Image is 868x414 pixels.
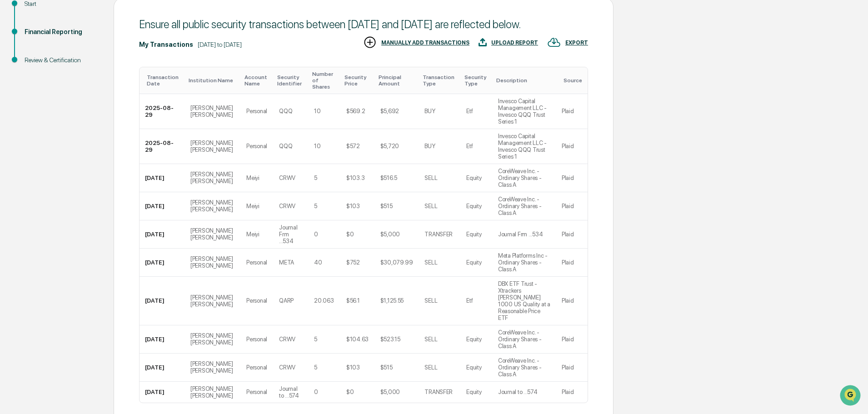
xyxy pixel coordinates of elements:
[279,297,294,304] div: QARP
[314,175,317,181] div: 5
[498,98,551,125] div: Invesco Capital Management LLC - Invesco QQQ Trust Series 1
[466,336,481,343] div: Equity
[140,129,185,164] td: 2025-08-29
[241,164,274,192] td: Meiyi
[314,259,322,266] div: 40
[547,35,561,49] img: EXPORT
[424,231,453,238] div: TRANSFER
[140,164,185,192] td: [DATE]
[190,385,235,399] div: [PERSON_NAME] [PERSON_NAME]
[314,297,334,304] div: 20.063
[9,115,16,123] div: 🖐️
[344,74,371,87] div: Toggle SortBy
[9,19,165,34] p: How can we help?
[190,140,235,153] div: [PERSON_NAME] [PERSON_NAME]
[279,203,295,209] div: CRWV
[346,364,360,371] div: $103
[279,143,292,150] div: QQQ
[380,389,400,395] div: $5,000
[346,231,354,238] div: $0
[18,132,57,141] span: Data Lookup
[346,143,360,150] div: $572
[312,71,337,90] div: Toggle SortBy
[279,175,295,181] div: CRWV
[31,70,149,79] div: Start new chat
[380,108,399,115] div: $5,692
[424,175,437,181] div: SELL
[241,249,274,277] td: Personal
[140,277,185,325] td: [DATE]
[241,325,274,354] td: Personal
[381,40,469,46] div: MANUALLY ADD TRANSACTIONS
[147,74,181,87] div: Toggle SortBy
[241,94,274,129] td: Personal
[498,196,551,216] div: CoreWeave Inc. - Ordinary Shares - Class A
[279,385,303,399] div: Journal to ...574
[64,154,110,161] a: Powered byPylon
[346,297,360,304] div: $56.1
[31,79,115,86] div: We're available if you need us!
[241,192,274,220] td: Meiyi
[556,192,588,220] td: Plaid
[556,382,588,403] td: Plaid
[363,35,377,49] img: MANUALLY ADD TRANSACTIONS
[314,389,318,395] div: 0
[556,277,588,325] td: Plaid
[314,336,317,343] div: 5
[556,164,588,192] td: Plaid
[498,389,538,395] div: Journal to ...574
[380,143,399,150] div: $5,720
[314,364,317,371] div: 5
[90,154,110,161] span: Pylon
[346,336,369,343] div: $104.63
[190,227,235,241] div: [PERSON_NAME] [PERSON_NAME]
[498,280,551,321] div: DBX ETF Trust - Xtrackers [PERSON_NAME] 1000 US Quality at a Reasonable Price ETF
[346,389,354,395] div: $0
[190,360,235,374] div: [PERSON_NAME] [PERSON_NAME]
[346,108,365,115] div: $569.2
[380,203,393,209] div: $515
[380,231,400,238] div: $5,000
[464,74,489,87] div: Toggle SortBy
[244,74,270,87] div: Toggle SortBy
[466,143,473,150] div: Etf
[190,255,235,269] div: [PERSON_NAME] [PERSON_NAME]
[241,129,274,164] td: Personal
[140,249,185,277] td: [DATE]
[498,168,551,188] div: CoreWeave Inc. - Ordinary Shares - Class A
[466,231,481,238] div: Equity
[62,111,116,127] a: 🗄️Attestations
[25,27,99,37] div: Financial Reporting
[75,115,113,124] span: Attestations
[190,332,235,346] div: [PERSON_NAME] [PERSON_NAME]
[498,357,551,378] div: CoreWeave Inc. - Ordinary Shares - Class A
[556,354,588,382] td: Plaid
[466,389,481,395] div: Equity
[380,336,400,343] div: $523.15
[140,220,185,249] td: [DATE]
[25,55,99,65] div: Review & Certification
[279,336,295,343] div: CRWV
[556,220,588,249] td: Plaid
[198,41,242,48] div: [DATE] to [DATE]
[241,382,274,403] td: Personal
[424,364,437,371] div: SELL
[241,354,274,382] td: Personal
[140,325,185,354] td: [DATE]
[279,108,292,115] div: QQQ
[9,133,16,140] div: 🔎
[139,41,193,48] div: My Transactions
[556,249,588,277] td: Plaid
[5,111,62,127] a: 🖐️Preclearance
[314,231,318,238] div: 0
[279,364,295,371] div: CRWV
[466,175,481,181] div: Equity
[466,203,481,209] div: Equity
[380,175,397,181] div: $516.5
[189,77,237,84] div: Toggle SortBy
[479,35,487,49] img: UPLOAD REPORT
[491,40,538,46] div: UPLOAD REPORT
[379,74,416,87] div: Toggle SortBy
